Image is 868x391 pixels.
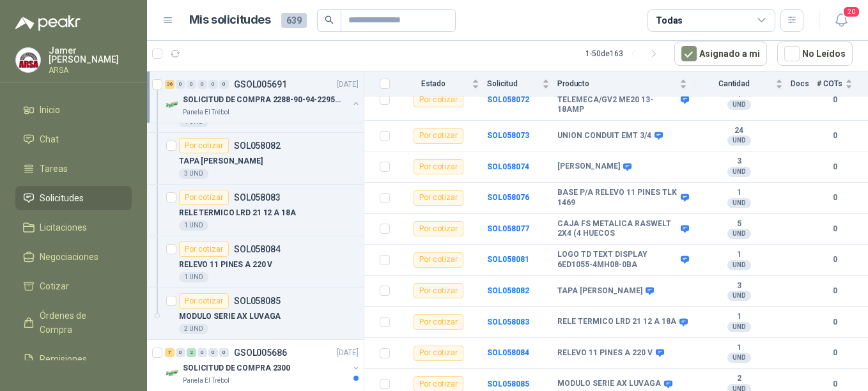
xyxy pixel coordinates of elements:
[179,310,281,323] p: MODULO SERIE AX LUVAGA
[414,252,463,268] div: Por cotizar
[219,348,229,357] div: 0
[817,79,842,88] span: # COTs
[179,207,296,219] p: RELE TERMICO LRD 21 12 A 18A
[727,291,751,301] div: UND
[208,348,218,357] div: 0
[791,72,817,96] th: Docs
[695,250,783,260] b: 1
[557,379,661,389] b: MODULO SERIE AX LUVAGA
[817,285,853,297] b: 0
[414,159,463,174] div: Por cotizar
[183,376,229,386] p: Panela El Trébol
[487,131,529,140] a: SOL058073
[414,346,463,361] div: Por cotizar
[49,46,132,64] p: Jamer [PERSON_NAME]
[817,161,853,173] b: 0
[179,241,229,257] div: Por cotizar
[727,135,751,146] div: UND
[487,95,529,104] a: SOL058072
[40,352,87,366] span: Remisiones
[557,72,695,96] th: Producto
[727,322,751,332] div: UND
[189,11,271,29] h1: Mis solicitudes
[179,138,229,153] div: Por cotizar
[49,66,132,74] p: ARSA
[817,130,853,142] b: 0
[557,348,653,358] b: RELEVO 11 PINES A 220 V
[817,72,868,96] th: # COTs
[179,259,272,271] p: RELEVO 11 PINES A 220 V
[674,42,767,66] button: Asignado a mi
[487,286,529,295] b: SOL058082
[695,126,783,136] b: 24
[234,80,287,89] p: GSOL005691
[414,314,463,330] div: Por cotizar
[179,293,229,309] div: Por cotizar
[817,254,853,266] b: 0
[585,43,664,64] div: 1 - 50 de 163
[165,77,361,118] a: 36 0 0 0 0 0 GSOL005691[DATE] Company LogoSOLICITUD DE COMPRA 2288-90-94-2295-96-2301-02-04Panela...
[727,198,751,208] div: UND
[695,157,783,167] b: 3
[187,348,196,357] div: 2
[165,365,180,381] img: Company Logo
[198,348,207,357] div: 0
[165,80,174,89] div: 36
[337,347,359,359] p: [DATE]
[656,13,683,27] div: Todas
[695,281,783,291] b: 3
[183,107,229,118] p: Panela El Trébol
[176,80,185,89] div: 0
[40,162,68,176] span: Tareas
[234,348,287,357] p: GSOL005686
[187,80,196,89] div: 0
[557,79,677,88] span: Producto
[487,255,529,264] a: SOL058081
[727,260,751,270] div: UND
[817,316,853,328] b: 0
[234,193,281,202] p: SOL058083
[40,279,69,293] span: Cotizar
[695,219,783,229] b: 5
[557,286,642,296] b: TAPA [PERSON_NAME]
[176,348,185,357] div: 0
[40,309,120,337] span: Órdenes de Compra
[15,15,81,31] img: Logo peakr
[15,303,132,342] a: Órdenes de Compra
[234,296,281,305] p: SOL058085
[183,94,342,106] p: SOLICITUD DE COMPRA 2288-90-94-2295-96-2301-02-04
[695,72,791,96] th: Cantidad
[487,162,529,171] a: SOL058074
[557,85,678,115] b: GUARDAMOTOR TELEMECA/GV2 ME20 13-18AMP
[695,312,783,322] b: 1
[487,379,529,388] a: SOL058085
[234,141,281,150] p: SOL058082
[281,13,307,28] span: 639
[40,191,84,205] span: Solicitudes
[179,220,208,231] div: 1 UND
[398,79,469,88] span: Estado
[557,317,676,327] b: RELE TERMICO LRD 21 12 A 18A
[179,155,263,167] p: TAPA [PERSON_NAME]
[727,100,751,110] div: UND
[695,343,783,353] b: 1
[15,274,132,298] a: Cotizar
[398,72,487,96] th: Estado
[695,79,773,88] span: Cantidad
[414,128,463,144] div: Por cotizar
[414,92,463,107] div: Por cotizar
[40,220,87,234] span: Licitaciones
[325,15,334,24] span: search
[147,288,364,340] a: Por cotizarSOL058085MODULO SERIE AX LUVAGA2 UND
[15,347,132,371] a: Remisiones
[414,221,463,236] div: Por cotizar
[487,193,529,202] a: SOL058076
[487,348,529,357] a: SOL058084
[15,157,132,181] a: Tareas
[842,6,860,18] span: 20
